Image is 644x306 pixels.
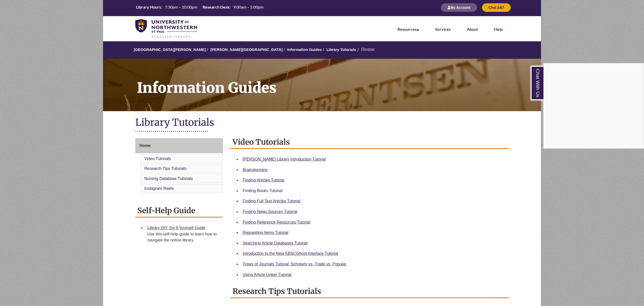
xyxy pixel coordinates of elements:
img: UNWSP Library Logo [135,19,197,39]
a: Chat With Us [531,66,543,100]
a: About [467,27,478,32]
iframe: Chat Widget [543,63,644,148]
a: Services [435,27,451,32]
a: Help [494,27,503,32]
a: Resources [398,27,419,32]
div: Chat With Us [543,63,644,149]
